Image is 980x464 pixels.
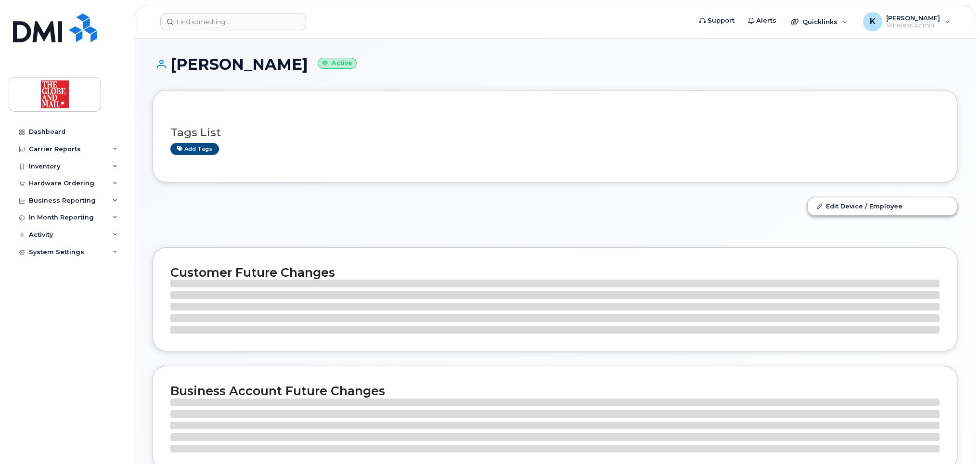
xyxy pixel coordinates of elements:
[170,143,219,155] a: Add tags
[170,127,940,139] h3: Tags List
[153,56,957,73] h1: [PERSON_NAME]
[318,58,357,69] small: Active
[808,197,957,215] a: Edit Device / Employee
[170,265,940,280] h2: Customer Future Changes
[170,384,940,398] h2: Business Account Future Changes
